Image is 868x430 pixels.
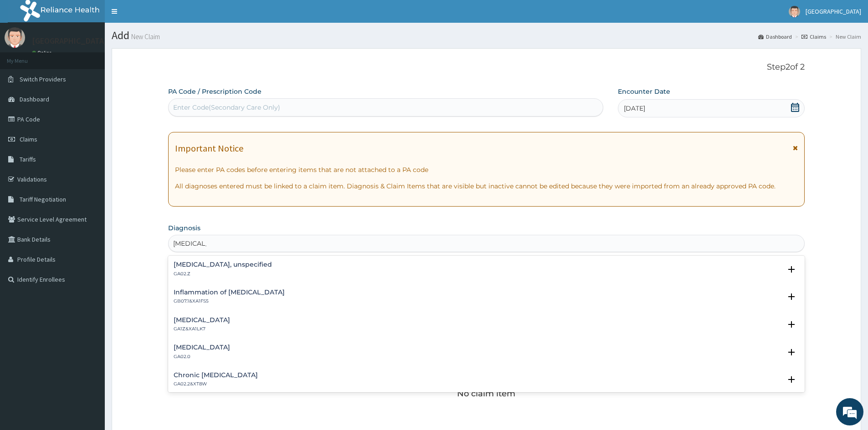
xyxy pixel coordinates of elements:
label: PA Code / Prescription Code [168,87,262,96]
span: [GEOGRAPHIC_DATA] [806,7,861,15]
h4: Chronic [MEDICAL_DATA] [174,372,258,379]
span: Tariff Negotiation [20,195,66,203]
p: Step 2 of 2 [168,62,805,72]
div: Minimize live chat window [149,5,171,26]
p: GA02.0 [174,354,230,360]
span: Dashboard [20,95,49,103]
a: Dashboard [758,33,792,40]
p: Please enter PA codes before entering items that are not attached to a PA code [175,165,798,174]
i: open select status [786,291,797,302]
i: open select status [786,347,797,358]
h4: [MEDICAL_DATA], unspecified [174,261,272,268]
p: No claim item [457,389,515,398]
img: d_794563401_company_1708531726252_794563401 [17,46,37,68]
span: Switch Providers [20,75,66,83]
p: GA1Z&XA1LK7 [174,326,230,332]
h1: Important Notice [175,143,243,153]
h4: [MEDICAL_DATA] [174,317,230,324]
a: Claims [801,33,826,40]
i: open select status [786,264,797,275]
textarea: Type your message and hit 'Enter' [5,248,174,280]
span: We're online! [53,115,126,207]
label: Encounter Date [618,87,670,96]
span: Tariffs [20,155,36,163]
div: Chat with us now [47,51,153,63]
h4: [MEDICAL_DATA] [174,344,230,351]
i: open select status [786,319,797,330]
span: Claims [20,135,37,143]
li: New Claim [827,33,861,40]
i: open select status [786,374,797,385]
a: Online [32,50,54,56]
p: [GEOGRAPHIC_DATA] [32,37,107,45]
h4: Inflammation of [MEDICAL_DATA] [174,289,285,296]
p: GB07.1&XA1FS5 [174,298,285,304]
img: User Image [789,6,800,17]
span: [DATE] [624,104,645,113]
p: GA02.Z [174,271,272,277]
small: New Claim [129,33,160,40]
h1: Add [112,30,861,41]
p: GA02.2&XT8W [174,381,258,387]
p: All diagnoses entered must be linked to a claim item. Diagnosis & Claim Items that are visible bu... [175,182,798,191]
img: User Image [5,27,25,48]
label: Diagnosis [168,223,200,233]
div: Enter Code(Secondary Care Only) [173,103,280,112]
